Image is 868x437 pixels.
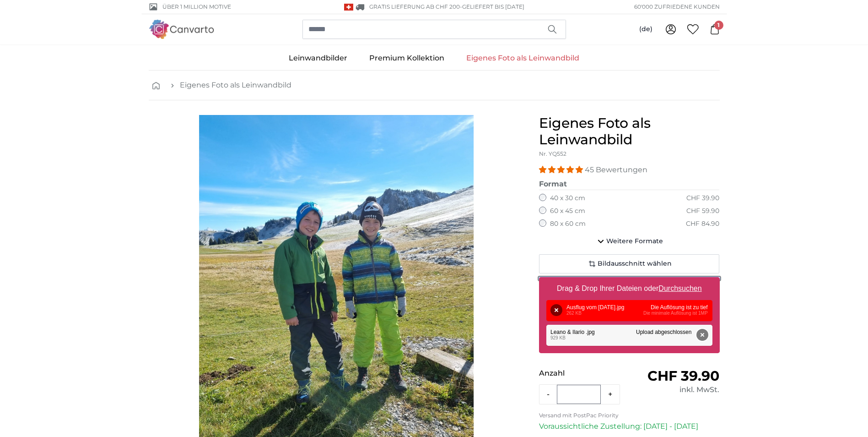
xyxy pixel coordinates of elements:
span: Geliefert bis [DATE] [462,3,524,10]
a: Premium Kollektion [358,46,455,70]
a: Leinwandbilder [278,46,358,70]
span: 4.93 stars [539,165,585,174]
p: Anzahl [539,368,629,379]
button: + [601,385,620,404]
label: Drag & Drop Ihrer Dateien oder [553,279,706,298]
label: 40 x 30 cm [550,194,585,203]
span: 45 Bewertungen [585,165,647,174]
div: CHF 84.90 [686,219,719,229]
span: CHF 39.90 [647,367,719,384]
span: Bildausschnitt wählen [598,259,672,268]
img: Schweiz [344,4,353,11]
span: Über 1 Million Motive [162,3,231,11]
nav: breadcrumbs [149,71,720,100]
span: GRATIS Lieferung ab CHF 200 [369,3,460,10]
p: Voraussichtliche Zustellung: [DATE] - [DATE] [539,421,720,432]
button: Bildausschnitt wählen [539,254,720,273]
span: 1 [714,21,723,30]
label: 80 x 60 cm [550,219,586,229]
span: 60'000 ZUFRIEDENE KUNDEN [634,3,720,11]
u: Durchsuchen [658,284,701,292]
div: CHF 59.90 [686,207,719,216]
span: - [460,3,524,10]
button: (de) [632,21,660,38]
legend: Format [539,179,720,190]
a: Eigenes Foto als Leinwandbild [180,80,291,91]
h1: Eigenes Foto als Leinwandbild [539,115,720,148]
button: - [539,385,557,404]
span: Nr. YQ552 [539,150,566,157]
div: inkl. MwSt. [629,384,719,395]
img: Canvarto [149,20,215,38]
span: Weitere Formate [606,237,663,246]
a: Eigenes Foto als Leinwandbild [455,46,590,70]
p: Versand mit PostPac Priority [539,412,720,419]
div: CHF 39.90 [686,194,719,203]
label: 60 x 45 cm [550,207,585,216]
button: Weitere Formate [539,232,720,251]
